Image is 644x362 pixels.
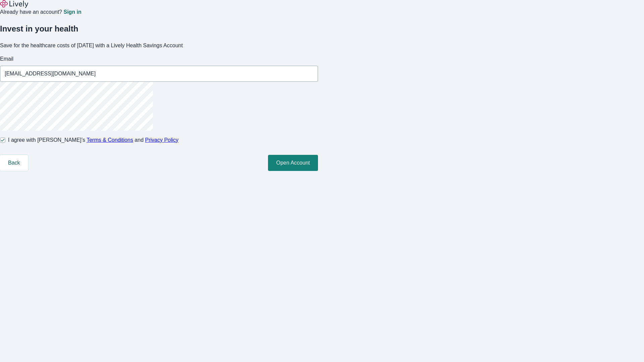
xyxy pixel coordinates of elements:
[268,155,318,171] button: Open Account
[8,136,178,144] span: I agree with [PERSON_NAME]’s and
[87,137,133,143] a: Terms & Conditions
[145,137,179,143] a: Privacy Policy
[63,9,81,15] a: Sign in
